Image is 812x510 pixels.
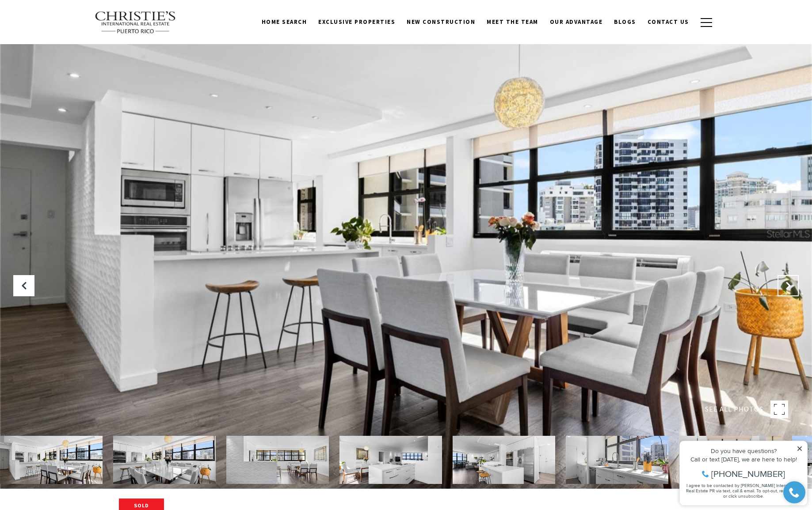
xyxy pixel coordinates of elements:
[453,436,555,484] img: 9A PLAYA GRANDE #9A
[113,436,216,484] img: 9A PLAYA GRANDE #9A
[13,275,34,296] button: Previous Slide
[9,28,128,34] div: Call or text [DATE], we are here to help!
[36,42,110,50] span: [PHONE_NUMBER]
[401,14,481,30] a: New Construction
[256,14,313,30] a: Home Search
[614,18,636,26] span: Blogs
[407,18,475,26] span: New Construction
[566,436,668,484] img: 9A PLAYA GRANDE #9A
[481,14,544,30] a: Meet the Team
[318,18,395,26] span: Exclusive Properties
[226,436,329,484] img: 9A PLAYA GRANDE #9A
[544,14,609,30] a: Our Advantage
[695,10,718,35] button: button
[550,18,603,26] span: Our Advantage
[778,275,799,296] button: Next Slide
[339,436,442,484] img: 9A PLAYA GRANDE #9A
[608,14,642,30] a: Blogs
[9,20,128,26] div: Do you have questions?
[648,18,689,26] span: Contact Us
[705,404,763,415] span: SEE ALL PHOTOS
[95,11,177,34] img: Christie's International Real Estate text transparent background
[313,14,401,30] a: Exclusive Properties
[11,54,126,71] span: I agree to be contacted by [PERSON_NAME] International Real Estate PR via text, call & email. To ...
